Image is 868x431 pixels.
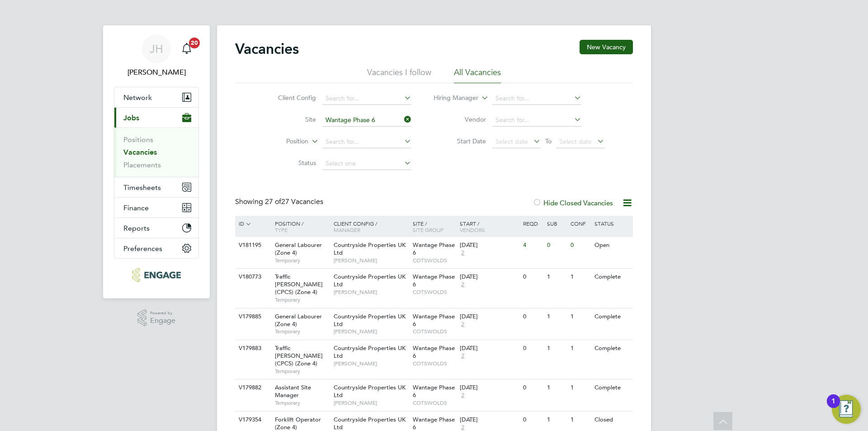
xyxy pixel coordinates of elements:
div: [DATE] [460,242,519,249]
div: Start / [458,216,521,237]
input: Search for... [322,114,411,127]
a: Vacancies [123,148,157,156]
div: 1 [568,379,592,396]
a: JH[PERSON_NAME] [114,34,199,78]
button: Preferences [114,238,198,258]
div: 1 [545,379,568,396]
div: Complete [592,308,632,325]
span: Temporary [275,257,329,264]
input: Search for... [492,92,581,105]
input: Search for... [492,114,581,127]
span: 27 Vacancies [265,197,323,206]
label: Client Config [264,94,316,102]
div: 1 [831,401,835,413]
button: Finance [114,198,198,218]
button: Network [114,87,198,107]
span: Preferences [123,244,162,253]
button: Timesheets [114,177,198,197]
span: 2 [460,249,466,257]
button: Jobs [114,108,198,128]
li: Vacancies I follow [367,67,431,83]
div: [DATE] [460,416,519,424]
span: 2 [460,392,466,399]
span: Temporary [275,368,329,375]
span: Wantage Phase 6 [413,241,455,256]
span: [PERSON_NAME] [334,399,408,407]
span: [PERSON_NAME] [334,257,408,264]
input: Select one [322,157,411,170]
input: Search for... [322,92,411,105]
div: Open [592,237,632,254]
span: 2 [460,321,466,328]
div: V180773 [236,269,268,285]
span: Wantage Phase 6 [413,313,455,328]
div: V179882 [236,379,268,396]
span: Engage [150,317,175,325]
div: 0 [521,269,544,285]
div: 1 [545,340,568,357]
span: Wantage Phase 6 [413,384,455,399]
span: [PERSON_NAME] [334,360,408,367]
span: Network [123,93,152,102]
a: Powered byEngage [137,309,176,327]
button: New Vacancy [580,40,633,54]
span: Traffic [PERSON_NAME] (CPCS) (Zone 4) [275,344,323,367]
li: All Vacancies [454,67,501,83]
label: Status [264,159,316,167]
span: Finance [123,204,149,212]
input: Search for... [322,136,411,148]
span: Temporary [275,328,329,335]
div: [DATE] [460,345,519,352]
div: Jobs [114,128,198,177]
h2: Vacancies [235,40,299,58]
a: Positions [123,135,153,144]
span: 20 [189,38,200,48]
div: 0 [521,308,544,325]
label: Vendor [434,115,486,123]
span: [PERSON_NAME] [334,328,408,335]
span: COTSWOLDS [413,399,456,407]
div: 0 [521,412,544,428]
span: Forklift Operator (Zone 4) [275,416,321,431]
span: 2 [460,352,466,360]
div: 0 [521,379,544,396]
div: 1 [545,269,568,285]
span: Temporary [275,399,329,407]
div: 1 [545,412,568,428]
span: Site Group [413,226,443,233]
span: COTSWOLDS [413,257,456,264]
div: 1 [568,308,592,325]
div: 1 [568,412,592,428]
div: V181195 [236,237,268,254]
span: 27 of [265,197,281,206]
div: Sub [545,216,568,231]
div: [DATE] [460,384,519,392]
span: COTSWOLDS [413,328,456,335]
button: Reports [114,218,198,238]
div: [DATE] [460,273,519,281]
span: Wantage Phase 6 [413,273,455,288]
div: Showing [235,197,325,207]
div: ID [236,216,268,232]
div: Site / [410,216,458,237]
label: Position [256,137,308,146]
div: 0 [568,237,592,254]
span: Select date [495,137,528,146]
button: Open Resource Center, 1 new notification [832,395,861,424]
div: V179883 [236,340,268,357]
div: 4 [521,237,544,254]
span: Jess Hogan [114,67,199,78]
span: General Labourer (Zone 4) [275,313,322,328]
div: Conf [568,216,592,231]
div: V179354 [236,412,268,428]
div: V179885 [236,308,268,325]
span: Powered by [150,309,175,317]
label: Hiring Manager [426,94,478,103]
span: Wantage Phase 6 [413,416,455,431]
span: Assistant Site Manager [275,384,311,399]
span: Countryside Properties UK Ltd [334,241,406,256]
span: JH [150,43,163,55]
span: Select date [559,137,592,146]
span: Manager [334,226,360,233]
img: pcrnet-logo-retina.png [132,268,180,282]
